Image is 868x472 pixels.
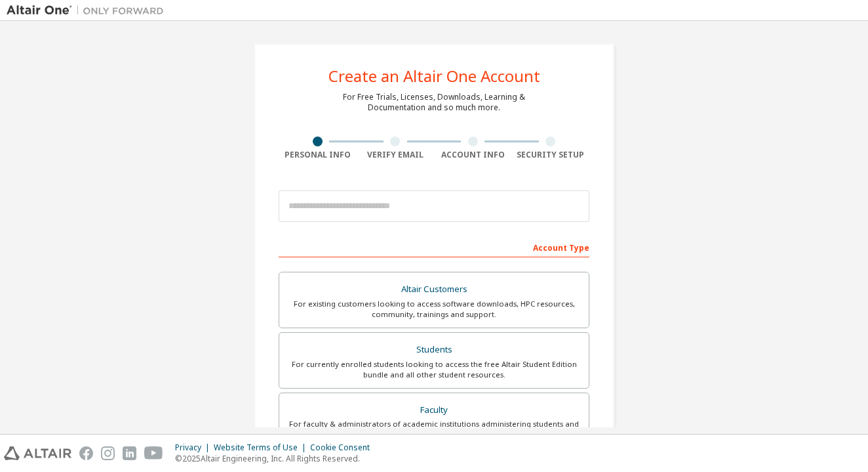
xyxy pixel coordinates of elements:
div: For faculty & administrators of academic institutions administering students and accessing softwa... [287,419,581,440]
div: Privacy [175,442,214,453]
div: Cookie Consent [310,442,378,453]
div: Verify Email [357,150,435,160]
img: Altair One [7,4,170,17]
img: facebook.svg [79,446,93,460]
img: youtube.svg [144,446,163,460]
div: Account Type [279,236,589,257]
div: Account Info [434,150,512,160]
div: For Free Trials, Licenses, Downloads, Learning & Documentation and so much more. [343,92,525,113]
div: Faculty [287,401,581,419]
div: For existing customers looking to access software downloads, HPC resources, community, trainings ... [287,299,581,320]
div: Students [287,341,581,359]
div: Security Setup [512,150,590,160]
img: linkedin.svg [123,446,136,460]
img: altair_logo.svg [4,446,71,460]
div: Website Terms of Use [214,442,310,453]
p: © 2025 Altair Engineering, Inc. All Rights Reserved. [175,453,378,464]
div: Altair Customers [287,280,581,299]
div: Create an Altair One Account [328,68,540,84]
div: For currently enrolled students looking to access the free Altair Student Edition bundle and all ... [287,359,581,380]
div: Personal Info [279,150,357,160]
img: instagram.svg [101,446,115,460]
